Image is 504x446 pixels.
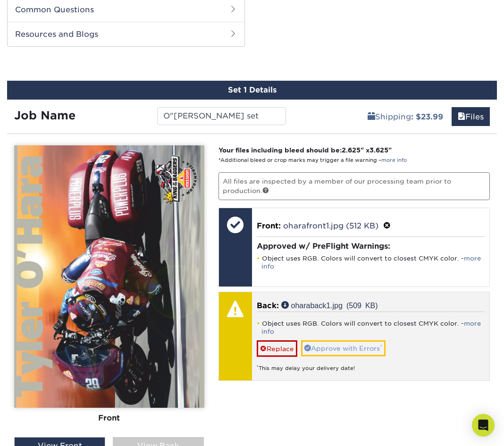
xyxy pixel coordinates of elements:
a: Files [452,107,490,126]
div: Set 1 Details [7,81,497,100]
div: This may delay your delivery date! [257,357,485,372]
strong: Your files including bleed should be: " x " [218,146,392,154]
a: more info [381,157,407,163]
span: Front: [257,221,281,230]
input: Enter a job name [157,107,286,125]
a: Replace [257,340,297,357]
li: Object uses RGB. Colors will convert to closest CMYK color. - [257,320,485,336]
span: 2.625 [342,146,361,154]
p: All files are inspected by a member of our processing team prior to production. [218,172,490,200]
b: : $23.99 [411,112,443,121]
li: Object uses RGB. Colors will convert to closest CMYK color. - [257,254,485,270]
a: more info [261,320,481,335]
h4: Approved w/ PreFlight Warnings: [257,242,485,251]
h2: Resources and Blogs [8,22,244,46]
a: Approve with Errors* [301,340,386,356]
a: oharafront1.jpg (512 KB) [283,221,378,230]
a: more info [261,255,481,270]
a: oharaback1.jpg (509 KB) [281,301,378,309]
div: Front [14,408,204,429]
span: shipping [368,112,375,121]
strong: Job Name [14,109,76,122]
span: Back: [257,301,279,310]
div: Open Intercom Messenger [472,414,495,437]
a: Shipping: $23.99 [361,107,449,126]
small: *Additional bleed or crop marks may trigger a file warning – [218,157,407,163]
span: files [458,112,465,121]
span: 3.625 [370,146,388,154]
